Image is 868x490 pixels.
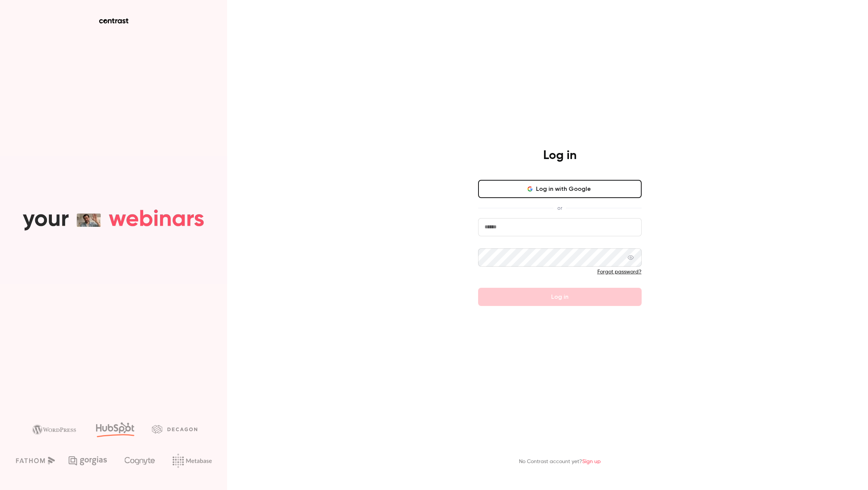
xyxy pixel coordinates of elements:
h4: Log in [543,148,577,163]
button: Log in with Google [478,180,642,198]
img: decagon [152,425,197,433]
span: or [553,204,566,212]
a: Forgot password? [597,269,642,275]
p: No Contrast account yet? [519,458,601,466]
a: Sign up [582,459,601,464]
